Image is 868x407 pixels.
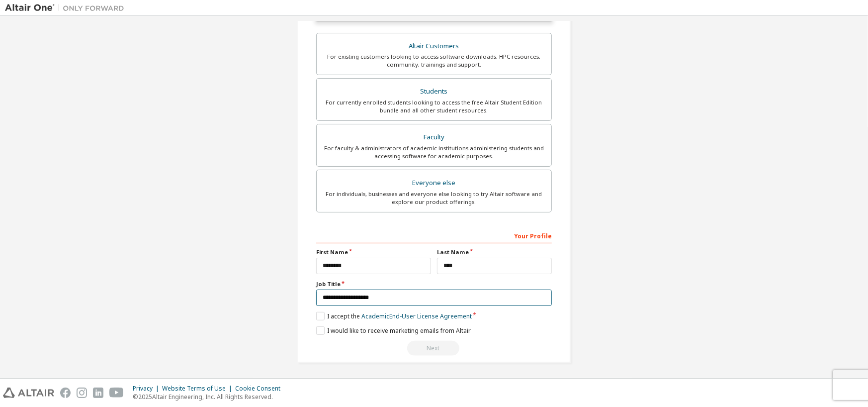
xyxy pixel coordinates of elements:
[3,388,54,398] img: altair_logo.svg
[109,388,124,398] img: youtube.svg
[316,341,552,356] div: Read and acccept EULA to continue
[316,280,552,288] label: Job Title
[316,326,471,335] label: I would like to receive marketing emails from Altair
[323,53,545,69] div: For existing customers looking to access software downloads, HPC resources, community, trainings ...
[361,312,472,320] a: Academic End-User License Agreement
[77,388,87,398] img: instagram.svg
[316,312,472,320] label: I accept the
[316,227,552,243] div: Your Profile
[162,385,235,393] div: Website Terms of Use
[93,388,103,398] img: linkedin.svg
[323,99,545,114] div: For currently enrolled students looking to access the free Altair Student Edition bundle and all ...
[323,176,545,190] div: Everyone else
[60,388,71,398] img: facebook.svg
[323,130,545,144] div: Faculty
[323,144,545,160] div: For faculty & administrators of academic institutions administering students and accessing softwa...
[323,39,545,53] div: Altair Customers
[133,393,286,401] p: © 2025 Altair Engineering, Inc. All Rights Reserved.
[323,85,545,99] div: Students
[316,248,431,256] label: First Name
[437,248,552,256] label: Last Name
[133,385,162,393] div: Privacy
[5,3,129,13] img: Altair One
[323,190,545,206] div: For individuals, businesses and everyone else looking to try Altair software and explore our prod...
[235,385,286,393] div: Cookie Consent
